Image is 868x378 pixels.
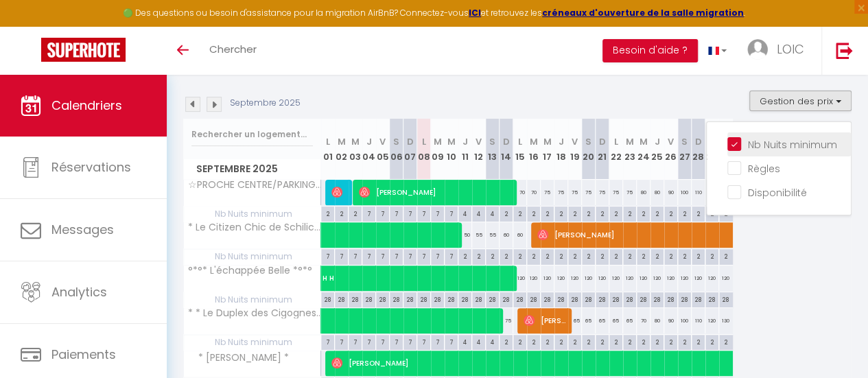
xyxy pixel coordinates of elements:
[500,119,513,180] th: 14
[650,119,664,180] th: 25
[527,292,540,305] div: 28
[417,119,431,180] th: 08
[390,206,403,220] div: 7
[836,42,853,59] img: logout
[668,135,674,148] abbr: V
[316,265,329,292] a: H H
[568,249,581,262] div: 2
[542,7,744,19] a: créneaux d'ouverture de la salle migration
[585,135,591,148] abbr: S
[445,206,458,220] div: 7
[403,206,417,220] div: 7
[541,119,554,180] th: 17
[322,258,764,284] span: H H
[599,135,606,148] abbr: D
[692,180,705,205] div: 110
[719,292,733,305] div: 28
[705,119,719,180] th: 29
[554,292,567,305] div: 28
[678,335,691,348] div: 2
[186,351,292,366] span: * [PERSON_NAME] *
[554,180,568,205] div: 75
[640,135,648,148] abbr: M
[664,335,677,348] div: 2
[445,249,458,262] div: 7
[500,206,513,220] div: 2
[321,292,334,305] div: 28
[664,249,677,262] div: 2
[376,206,389,220] div: 7
[692,292,705,305] div: 28
[51,346,116,363] span: Paiements
[692,335,705,348] div: 2
[445,292,458,305] div: 28
[626,135,634,148] abbr: M
[321,249,334,262] div: 7
[623,249,636,262] div: 2
[51,97,122,114] span: Calendriers
[513,335,526,348] div: 2
[331,179,350,205] span: [PERSON_NAME]
[692,119,705,180] th: 28
[678,119,692,180] th: 27
[403,249,417,262] div: 7
[541,292,554,305] div: 28
[362,292,375,305] div: 28
[609,335,622,348] div: 2
[41,38,126,62] img: Super Booking
[335,335,348,348] div: 7
[692,249,705,262] div: 2
[335,206,348,220] div: 2
[554,119,568,180] th: 18
[655,135,660,148] abbr: J
[705,180,719,205] div: 120
[678,292,691,305] div: 28
[637,335,650,348] div: 2
[747,39,768,60] img: ...
[11,5,52,47] button: Ouvrir le widget de chat LiveChat
[209,42,257,56] span: Chercher
[362,249,375,262] div: 7
[596,249,609,262] div: 2
[623,206,636,220] div: 2
[541,206,554,220] div: 2
[422,135,426,148] abbr: L
[335,292,348,305] div: 28
[737,27,821,75] a: ... LOIC
[582,206,595,220] div: 2
[191,122,313,147] input: Rechercher un logement...
[184,249,320,264] span: Nb Nuits minimum
[458,249,471,262] div: 2
[554,249,567,262] div: 2
[362,335,375,348] div: 7
[518,135,522,148] abbr: L
[335,249,348,262] div: 7
[572,135,578,148] abbr: V
[596,292,609,305] div: 28
[650,180,664,205] div: 80
[472,292,485,305] div: 28
[650,206,664,220] div: 2
[513,180,527,205] div: 70
[458,119,472,180] th: 11
[486,206,499,220] div: 4
[596,180,609,205] div: 75
[650,292,664,305] div: 28
[554,335,567,348] div: 2
[609,292,622,305] div: 28
[664,206,677,220] div: 2
[338,135,346,148] abbr: M
[321,335,334,348] div: 7
[623,180,637,205] div: 75
[637,119,650,180] th: 24
[541,249,554,262] div: 2
[719,119,733,180] th: 30
[486,249,499,262] div: 2
[681,135,688,148] abbr: S
[447,135,456,148] abbr: M
[349,292,362,305] div: 28
[582,335,595,348] div: 2
[326,135,330,148] abbr: L
[186,265,312,276] span: °*°* L'échappée Belle *°*°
